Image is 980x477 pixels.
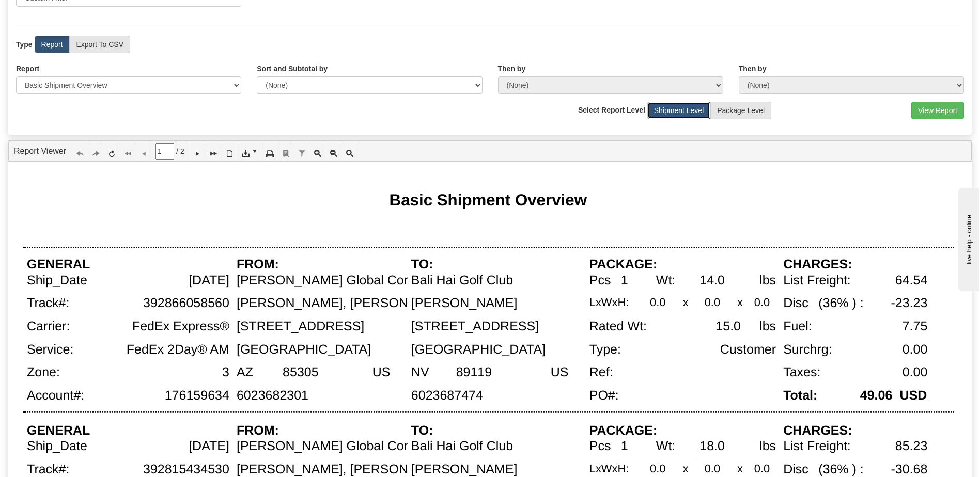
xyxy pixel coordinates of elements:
[143,296,229,311] div: 392866058560
[715,320,741,334] div: 15.0
[589,388,619,403] div: PO#:
[456,365,492,380] div: 89119
[390,191,587,209] div: Basic Shipment Overview
[237,388,308,403] div: 6023682301
[143,462,229,476] div: 392815434530
[237,423,279,438] div: FROM:
[739,63,767,74] label: Then by
[411,258,433,272] div: TO:
[237,141,261,161] a: Export
[165,388,229,403] div: 176159634
[189,439,229,454] div: [DATE]
[710,102,771,119] label: Package Level
[899,388,927,403] div: USD
[737,462,743,474] div: x
[411,342,546,357] div: [GEOGRAPHIC_DATA]
[237,342,371,357] div: [GEOGRAPHIC_DATA]
[783,273,851,288] div: List Freight:
[783,423,852,438] div: CHARGES:
[14,147,66,155] a: Report Viewer
[16,63,39,74] label: Report
[903,342,928,357] div: 0.00
[237,365,253,380] div: AZ
[589,258,658,272] div: PACKAGE:
[783,320,812,334] div: Fuel:
[754,296,770,308] div: 0.0
[682,296,688,308] div: x
[650,462,665,474] div: 0.0
[103,141,119,161] a: Refresh
[411,296,518,311] div: [PERSON_NAME]
[759,320,776,334] div: lbs
[589,365,613,380] div: Ref:
[895,439,928,454] div: 85.23
[647,102,711,119] label: Shipment Level
[783,388,817,403] div: Total:
[818,462,864,476] div: (36% ) :
[891,462,927,476] div: -30.68
[411,462,518,476] div: [PERSON_NAME]
[237,462,456,476] div: [PERSON_NAME], [PERSON_NAME]
[237,296,456,311] div: [PERSON_NAME], [PERSON_NAME]
[411,388,483,403] div: 6023687474
[411,423,433,438] div: TO:
[283,365,319,380] div: 85305
[27,365,60,380] div: Zone:
[411,273,513,288] div: Bali Hai Golf Club
[411,320,539,334] div: [STREET_ADDRESS]
[8,9,96,17] div: live help - online
[411,365,429,380] div: NV
[222,365,229,380] div: 3
[621,273,628,288] div: 1
[589,439,611,454] div: Pcs
[578,105,645,115] label: Select Report Level
[325,141,341,161] a: Zoom Out
[69,36,130,53] label: Export To CSV
[16,39,33,50] label: Type
[237,273,455,288] div: [PERSON_NAME] Global Corporation
[257,63,328,74] label: Sort and Subtotal by
[818,296,864,311] div: (36% ) :
[682,462,688,474] div: x
[699,439,725,454] div: 18.0
[27,296,69,311] div: Track#:
[656,439,676,454] div: Wt:
[127,342,229,357] div: FedEx 2Day® AM
[956,186,979,291] iframe: chat widget
[237,320,364,334] div: [STREET_ADDRESS]
[27,423,90,438] div: GENERAL
[27,320,70,334] div: Carrier:
[705,462,720,474] div: 0.0
[341,141,357,161] a: Toggle FullPage/PageWidth
[589,462,629,474] div: LxWxH:
[720,342,776,357] div: Customer
[309,141,325,161] a: Zoom In
[705,296,720,308] div: 0.0
[189,273,229,288] div: [DATE]
[27,258,90,272] div: GENERAL
[783,462,808,476] div: Disc
[783,342,832,357] div: Surchrg:
[759,439,776,454] div: lbs
[699,273,725,288] div: 14.0
[498,63,526,74] label: Then by
[189,141,205,161] a: Next Page
[650,296,665,308] div: 0.0
[895,273,928,288] div: 64.54
[737,296,743,308] div: x
[903,365,928,380] div: 0.00
[176,146,178,156] span: /
[783,296,808,311] div: Disc
[589,320,647,334] div: Rated Wt:
[589,273,611,288] div: Pcs
[589,423,658,438] div: PACKAGE:
[372,365,391,380] div: US
[783,439,851,454] div: List Freight:
[180,146,184,156] span: 2
[754,462,770,474] div: 0.0
[27,273,87,288] div: Ship_Date
[237,439,455,454] div: [PERSON_NAME] Global Corporation
[261,141,277,161] a: Print
[27,462,69,476] div: Track#:
[221,141,237,161] a: Toggle Print Preview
